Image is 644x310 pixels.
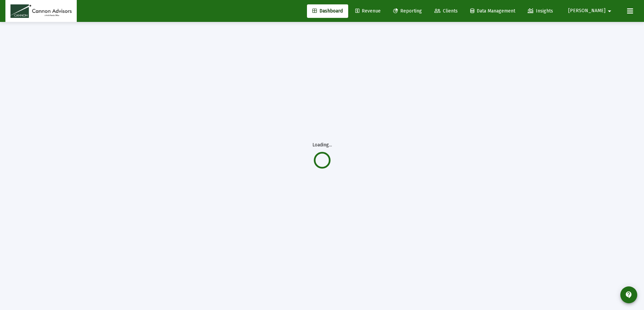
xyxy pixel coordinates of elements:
span: Dashboard [312,8,343,14]
a: Revenue [350,4,386,18]
mat-icon: contact_support [625,291,633,299]
mat-icon: arrow_drop_down [605,4,614,18]
img: Dashboard [10,4,72,18]
button: [PERSON_NAME] [560,4,622,18]
span: Reporting [393,8,422,14]
a: Insights [522,4,558,18]
a: Reporting [388,4,427,18]
span: Revenue [355,8,381,14]
span: [PERSON_NAME] [568,8,605,14]
span: Data Management [470,8,515,14]
a: Clients [429,4,463,18]
span: Insights [528,8,553,14]
span: Clients [434,8,458,14]
a: Data Management [465,4,521,18]
a: Dashboard [307,4,348,18]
